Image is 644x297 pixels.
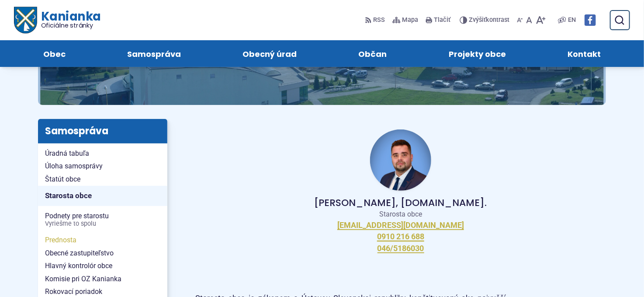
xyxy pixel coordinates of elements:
span: Občan [359,40,387,67]
p: Starosta obce [209,210,592,219]
a: 046/5186030 [377,244,424,254]
img: Fotka - starosta obce [370,129,431,191]
a: Občan [336,40,409,67]
a: Obecný úrad [221,40,319,67]
span: Mapa [402,15,419,25]
button: Zväčšiť veľkosť písma [534,11,547,29]
span: EN [568,15,576,25]
a: Starosta obce [38,186,167,206]
span: Obecný úrad [242,40,297,67]
a: Podnety pre starostuVyriešme to spolu [38,210,167,230]
span: Tlačiť [434,17,451,24]
a: RSS [365,11,387,29]
span: Vyriešme to spolu [45,220,160,227]
span: kontrast [469,17,510,24]
a: Komisie pri OZ Kanianka [38,273,167,286]
span: Oficiálne stránky [41,22,101,28]
h3: Samospráva [38,119,167,143]
span: Úradná tabuľa [45,147,160,160]
span: Kanianka [37,10,100,29]
span: Projekty obce [449,40,506,67]
a: Úradná tabuľa [38,147,167,160]
button: Nastaviť pôvodnú veľkosť písma [525,11,534,29]
a: Samospráva [105,40,203,67]
a: 0910 216 688 [377,232,424,242]
a: Projekty obce [426,40,528,67]
a: Obec [21,40,87,67]
button: Zvýšiťkontrast [460,11,512,29]
span: Štatút obce [45,173,160,186]
span: Starosta obce [45,189,160,203]
a: EN [566,15,578,25]
p: [PERSON_NAME], [DOMAIN_NAME]. [209,198,592,208]
a: Mapa [391,11,420,29]
a: Hlavný kontrolór obce [38,259,167,273]
span: Obecné zastupiteľstvo [45,247,160,260]
img: Prejsť na Facebook stránku [585,14,596,26]
a: Prednosta [38,234,167,247]
span: Obec [43,40,66,67]
a: Logo Kanianka, prejsť na domovskú stránku. [14,7,101,34]
a: [EMAIL_ADDRESS][DOMAIN_NAME] [337,220,464,231]
span: Úloha samosprávy [45,160,160,173]
span: Hlavný kontrolór obce [45,259,160,273]
button: Tlačiť [424,11,453,29]
span: RSS [374,15,385,25]
a: Kontakt [546,40,623,67]
span: Komisie pri OZ Kanianka [45,273,160,286]
button: Zmenšiť veľkosť písma [515,11,525,29]
img: Prejsť na domovskú stránku [14,7,37,34]
span: Prednosta [45,234,160,247]
a: Štatút obce [38,173,167,186]
span: Samospráva [127,40,181,67]
a: Obecné zastupiteľstvo [38,247,167,260]
span: Zvýšiť [469,16,486,24]
span: Kontakt [568,40,601,67]
a: Úloha samosprávy [38,160,167,173]
span: Podnety pre starostu [45,210,160,230]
